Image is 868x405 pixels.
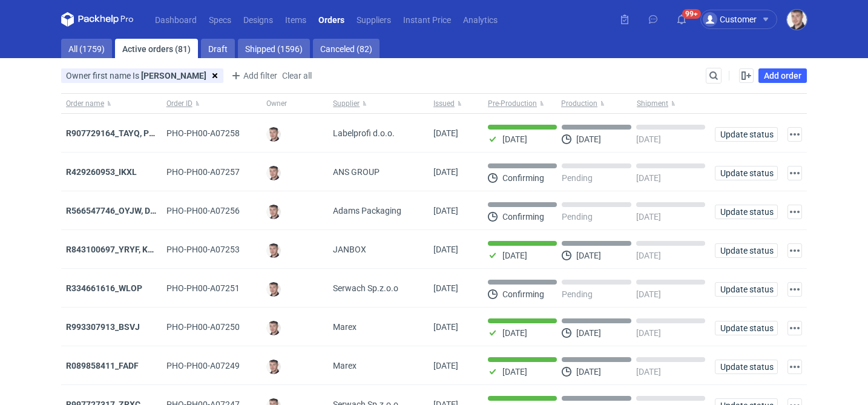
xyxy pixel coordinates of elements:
[433,99,455,108] span: Issued
[720,363,772,371] span: Update status
[433,361,458,370] span: 18/09/2025
[61,68,206,83] button: Owner first name Is [PERSON_NAME]
[787,205,802,219] button: Actions
[166,99,192,108] span: Order ID
[562,212,593,222] p: Pending
[397,12,457,27] a: Instant Price
[166,322,240,332] span: PHO-PH00-A07250
[166,167,240,177] span: PHO-PH00-A07257
[66,245,164,254] a: R843100697_YRYF, KUZP
[328,153,429,191] div: ANS GROUP
[149,12,203,27] a: Dashboard
[61,12,134,27] svg: Packhelp Pro
[166,283,240,293] span: PHO-PH00-A07251
[502,367,527,377] p: [DATE]
[488,99,537,108] span: Pre-Production
[266,243,281,258] img: Maciej Sikora
[66,99,104,108] span: Order name
[350,12,397,27] a: Suppliers
[700,10,787,29] button: Customer
[715,360,778,374] button: Update status
[636,289,661,299] p: [DATE]
[61,39,112,58] a: All (1759)
[166,245,240,254] span: PHO-PH00-A07253
[313,39,380,58] a: Canceled (82)
[328,269,429,308] div: Serwach Sp.z.o.o
[66,283,142,293] a: R334661616_WLOP
[576,367,601,377] p: [DATE]
[720,285,772,294] span: Update status
[66,206,353,216] strong: R566547746_OYJW, DJBN, GRPP, KNRI, OYBW, UUIL
[66,206,353,216] a: R566547746_OYJW, DJBN, [PERSON_NAME], [PERSON_NAME], OYBW, UUIL
[328,114,429,153] div: Labelprofi d.o.o.
[279,12,312,27] a: Items
[61,94,162,113] button: Order name
[483,94,559,113] button: Pre-Production
[328,230,429,269] div: JANBOX
[715,243,778,258] button: Update status
[433,167,458,177] span: 19/09/2025
[66,167,137,177] a: R429260953_IKXL
[787,360,802,374] button: Actions
[706,68,745,83] input: Search
[328,346,429,385] div: Marex
[237,12,279,27] a: Designs
[266,166,281,180] img: Maciej Sikora
[787,282,802,297] button: Actions
[715,205,778,219] button: Update status
[576,134,601,144] p: [DATE]
[502,173,544,183] p: Confirming
[715,321,778,335] button: Update status
[166,206,240,216] span: PHO-PH00-A07256
[636,251,661,260] p: [DATE]
[720,169,772,177] span: Update status
[502,328,527,338] p: [DATE]
[634,94,710,113] button: Shipment
[66,322,140,332] a: R993307913_BSVJ
[457,12,504,27] a: Analytics
[328,191,429,230] div: Adams Packaging
[66,361,139,370] a: R089858411_FADF
[787,321,802,335] button: Actions
[333,166,380,178] span: ANS GROUP
[703,12,757,27] div: Customer
[636,134,661,144] p: [DATE]
[115,39,198,58] a: Active orders (81)
[141,71,206,81] strong: [PERSON_NAME]
[433,322,458,332] span: 18/09/2025
[576,251,601,260] p: [DATE]
[720,324,772,332] span: Update status
[281,68,312,83] button: Clear all
[328,94,429,113] button: Supplier
[228,68,278,83] button: Add filter
[266,282,281,297] img: Maciej Sikora
[312,12,350,27] a: Orders
[66,128,165,138] strong: R907729164_TAYQ, POPF
[502,212,544,222] p: Confirming
[266,360,281,374] img: Maciej Sikora
[166,128,240,138] span: PHO-PH00-A07258
[787,10,807,30] img: Maciej Sikora
[787,127,802,142] button: Actions
[636,173,661,183] p: [DATE]
[502,134,527,144] p: [DATE]
[636,212,661,222] p: [DATE]
[433,128,458,138] span: 19/09/2025
[333,282,398,294] span: Serwach Sp.z.o.o
[433,206,458,216] span: 19/09/2025
[61,68,206,83] div: Owner first name Is
[559,94,634,113] button: Production
[502,289,544,299] p: Confirming
[561,99,597,108] span: Production
[333,321,357,333] span: Marex
[266,127,281,142] img: Maciej Sikora
[266,205,281,219] img: Maciej Sikora
[282,71,312,80] span: Clear all
[715,166,778,180] button: Update status
[715,127,778,142] button: Update status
